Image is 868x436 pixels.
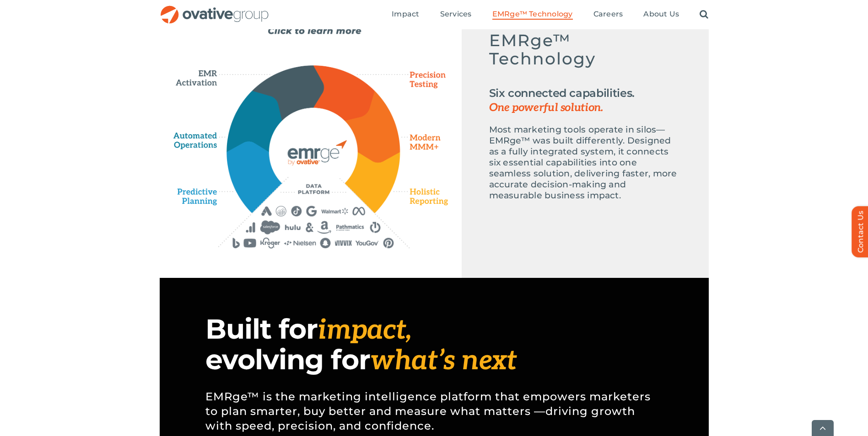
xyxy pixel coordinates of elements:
[440,10,472,20] a: Services
[173,56,226,87] path: EMR Activation
[313,66,375,121] path: Precision Testing
[227,91,283,152] path: Automated Operations
[252,65,323,119] path: EMR Activation
[492,10,573,19] span: EMRge™ Technology
[643,10,679,20] a: About Us
[173,122,221,150] path: Automated Operations
[318,314,411,347] span: impact,
[492,10,573,20] a: EMRge™ Technology
[593,10,623,20] a: Careers
[345,90,400,162] path: Modern MMM+
[178,184,234,210] path: Predictive Planning
[404,186,448,207] path: Holistic Reporting
[593,10,623,19] span: Careers
[345,152,400,213] path: Holistic Reporting
[489,124,681,201] p: Most marketing tools operate in silos—EMRge™ was built differently. Designed as a fully integrate...
[643,10,679,19] span: About Us
[440,10,472,19] span: Services
[392,10,419,19] span: Impact
[269,107,357,196] path: EMERGE Technology
[489,86,681,115] h2: Six connected capabilities.
[489,101,681,115] span: One powerful solution.
[398,68,448,92] path: Precision Testing
[227,142,281,212] path: Predictive Planning
[160,5,270,13] a: OG_Full_horizontal_RGB
[489,31,681,77] h5: EMRge™ Technology
[700,10,708,20] a: Search
[392,10,419,20] a: Impact
[370,345,517,378] span: what’s next
[401,130,447,157] path: Modern MMM+
[205,314,663,376] h1: Built for evolving for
